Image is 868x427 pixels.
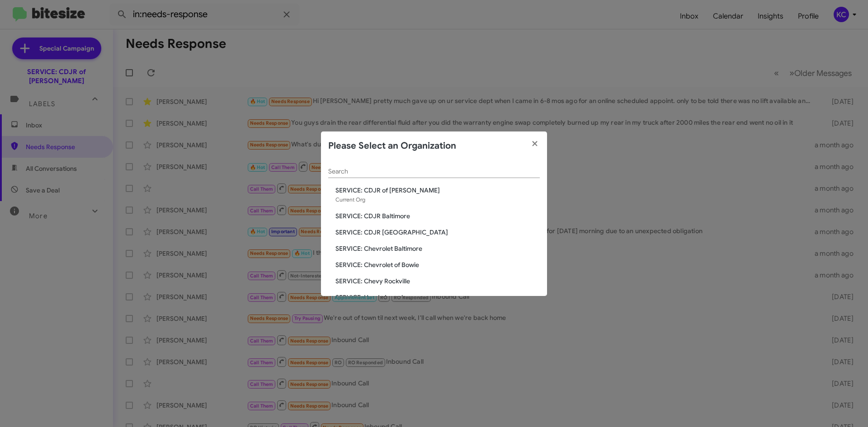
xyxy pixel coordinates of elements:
span: Current Org [335,196,365,203]
span: SERVICE: CDJR [GEOGRAPHIC_DATA] [335,228,540,237]
span: SERVICE: Honda Laurel [335,293,540,302]
span: SERVICE: Chevrolet Baltimore [335,244,540,253]
h2: Please Select an Organization [328,139,456,153]
span: SERVICE: CDJR of [PERSON_NAME] [335,186,540,195]
span: SERVICE: Chevrolet of Bowie [335,260,540,269]
span: SERVICE: Chevy Rockville [335,277,540,286]
span: SERVICE: CDJR Baltimore [335,211,540,221]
